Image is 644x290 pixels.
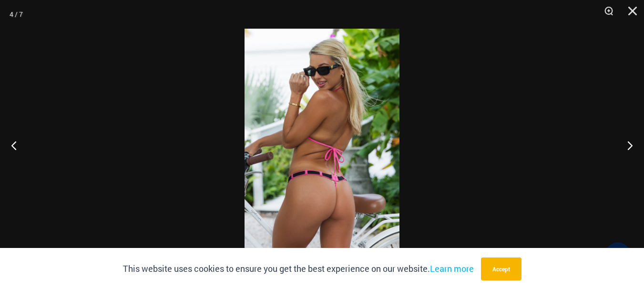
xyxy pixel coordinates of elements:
[123,262,474,276] p: This website uses cookies to ensure you get the best experience on our website.
[430,263,474,274] a: Learn more
[481,258,521,280] button: Accept
[245,29,399,261] img: Bond Shiny Pink 312 Top 492 Thong 03
[10,7,23,21] div: 4 / 7
[608,121,644,169] button: Next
